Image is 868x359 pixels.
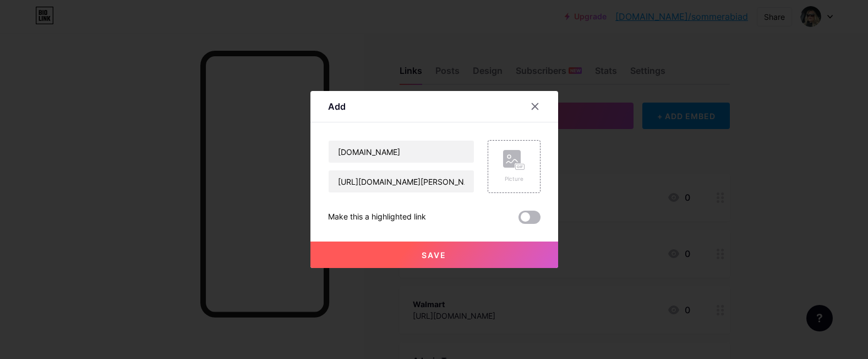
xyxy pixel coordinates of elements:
[422,250,446,260] span: Save
[329,170,474,192] input: URL
[310,242,558,268] button: Save
[328,211,426,224] div: Make this a highlighted link
[329,141,474,163] input: Title
[503,175,525,183] div: Picture
[328,100,346,113] div: Add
